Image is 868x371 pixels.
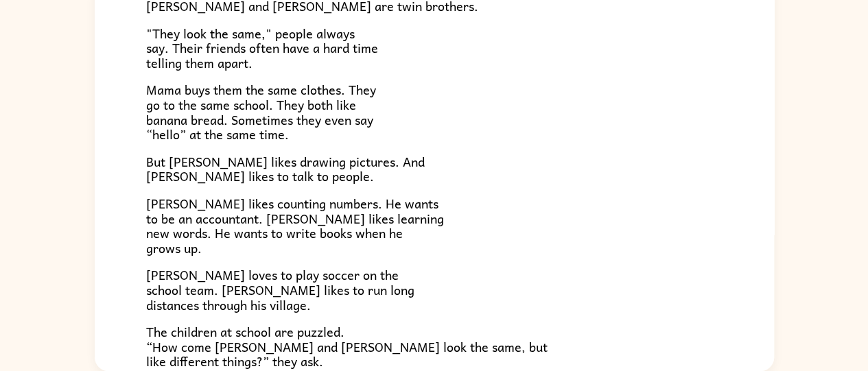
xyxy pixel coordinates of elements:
span: The children at school are puzzled. “How come [PERSON_NAME] and [PERSON_NAME] look the same, but ... [146,322,548,371]
span: But [PERSON_NAME] likes drawing pictures. And [PERSON_NAME] likes to talk to people. [146,152,425,187]
span: Mama buys them the same clothes. They go to the same school. They both like banana bread. Sometim... [146,80,376,144]
span: [PERSON_NAME] likes counting numbers. He wants to be an accountant. [PERSON_NAME] likes learning ... [146,193,444,258]
span: "They look the same," people always say. Their friends often have a hard time telling them apart. [146,23,378,73]
span: [PERSON_NAME] loves to play soccer on the school team. [PERSON_NAME] likes to run long distances ... [146,265,414,314]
